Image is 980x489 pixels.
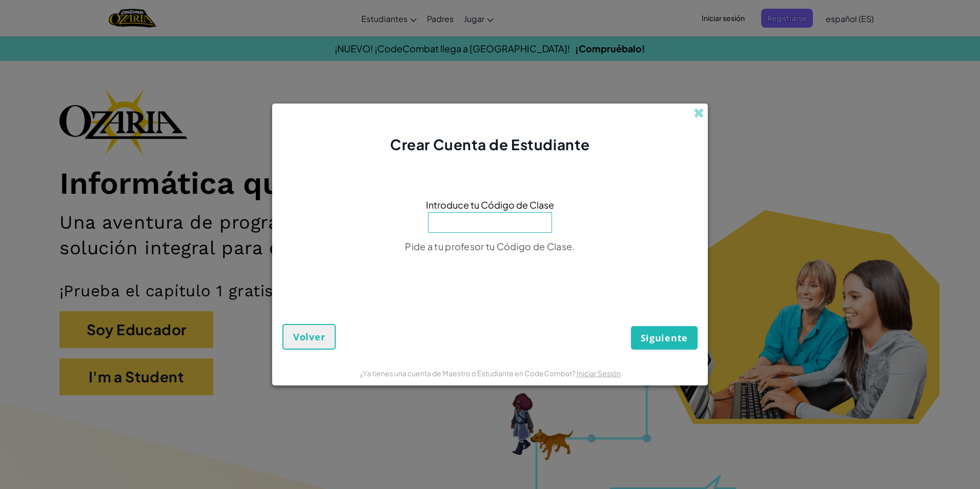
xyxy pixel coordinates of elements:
[641,332,688,344] span: Siguiente
[282,324,336,350] button: Volver
[631,326,698,350] button: Siguiente
[405,240,575,252] span: Pide a tu profesor tu Código de Clase.
[426,197,554,212] span: Introduce tu Código de Clase
[390,135,590,153] span: Crear Cuenta de Estudiante
[577,369,621,378] a: Iniciar Sesión
[360,369,577,378] span: ¿Ya tienes una cuenta de Maestro o Estudiante en CodeCombat?
[293,331,325,343] span: Volver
